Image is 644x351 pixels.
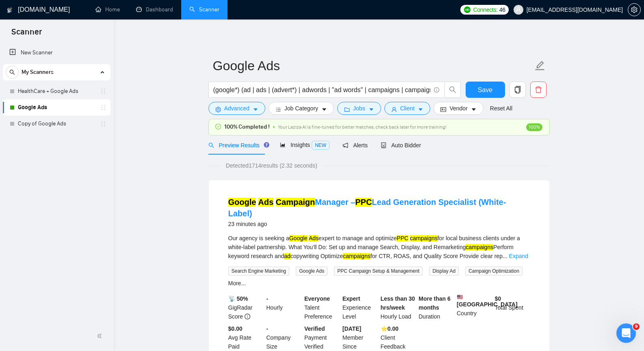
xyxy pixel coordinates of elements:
[418,106,423,112] span: caret-down
[263,141,270,149] div: Tooltip anchor
[95,6,120,13] a: homeHome
[304,325,325,332] b: Verified
[284,104,318,113] span: Job Category
[417,294,455,321] div: Duration
[418,295,451,311] b: More than 6 months
[633,323,640,330] span: 9
[516,7,521,13] span: user
[440,106,446,112] span: idcard
[379,294,417,321] div: Hourly Load
[343,142,368,149] span: Alerts
[228,219,530,229] div: 23 minutes ago
[312,141,330,150] span: NEW
[503,253,507,259] span: ...
[303,294,341,321] div: Talent Preference
[490,104,512,113] a: Reset All
[628,6,641,13] a: setting
[213,56,533,76] input: Scanner name...
[228,234,530,261] div: Our agency is seeking a expert to manage and optimize for local business clients under a white-la...
[464,6,471,13] img: upwork-logo.png
[266,325,268,332] b: -
[499,5,505,14] span: 46
[495,295,501,302] b: $ 0
[189,6,219,13] a: searchScanner
[100,121,106,127] span: holder
[100,88,106,95] span: holder
[3,45,111,61] li: New Scanner
[284,253,291,259] mark: ad
[341,294,379,321] div: Experience Level
[471,106,477,112] span: caret-down
[381,142,386,148] span: robot
[5,26,48,43] span: Scanner
[278,124,447,130] span: Your Laziza AI is fine-tuned for better matches, check back later for more training!
[289,235,308,241] mark: Google
[265,324,303,351] div: Company Size
[344,106,350,112] span: folder
[381,142,421,149] span: Auto Bidder
[531,86,546,93] span: delete
[400,104,415,113] span: Client
[397,235,408,241] mark: PPC
[379,324,417,351] div: Client Feedback
[228,325,243,332] b: $0.00
[457,294,463,300] img: 🇺🇸
[321,106,327,112] span: caret-down
[215,106,221,112] span: setting
[6,66,19,79] button: search
[228,295,248,302] b: 📡 50%
[457,294,518,308] b: [GEOGRAPHIC_DATA]
[3,64,111,132] li: My Scanners
[215,124,221,129] span: check-circle
[258,198,273,207] mark: Ads
[227,294,265,321] div: GigRadar Score
[265,294,303,321] div: Hourly
[381,325,399,332] b: ⭐️ 0.00
[384,102,431,115] button: userClientcaret-down
[245,314,250,319] span: info-circle
[337,102,381,115] button: folderJobscaret-down
[466,82,505,98] button: Save
[18,116,95,132] a: Copy of Google Ads
[228,198,256,207] mark: Google
[343,253,371,259] mark: campaigns
[228,198,506,218] a: Google Ads CampaignManager –PPCLead Generation Specialist (White-Label)
[381,295,415,311] b: Less than 30 hrs/week
[136,6,173,13] a: dashboardDashboard
[355,198,372,207] mark: PPC
[473,5,497,14] span: Connects:
[343,325,361,332] b: [DATE]
[208,142,267,149] span: Preview Results
[628,3,641,16] button: setting
[304,295,330,302] b: Everyone
[6,69,18,75] span: search
[276,198,315,207] mark: Campaign
[343,295,360,302] b: Expert
[509,253,528,259] a: Expand
[429,267,459,276] span: Display Ad
[510,86,525,93] span: copy
[341,324,379,351] div: Member Since
[434,102,483,115] button: idcardVendorcaret-down
[434,87,439,93] span: info-circle
[353,104,365,113] span: Jobs
[208,142,214,148] span: search
[334,267,423,276] span: PPC Campaign Setup & Management
[224,123,270,131] span: 100% Completed !
[410,235,438,241] mark: campaigns
[97,332,105,340] span: double-left
[100,104,106,111] span: holder
[253,106,258,112] span: caret-down
[628,6,640,13] span: setting
[213,85,430,95] input: Search Freelance Jobs...
[530,82,546,98] button: delete
[303,324,341,351] div: Payment Verified
[445,86,460,93] span: search
[493,294,531,321] div: Total Spent
[445,82,461,98] button: search
[18,83,95,99] a: HealthCare + Google Ads
[455,294,493,321] div: Country
[510,82,526,98] button: copy
[228,267,290,276] span: Search Engine Marketing
[343,142,348,148] span: notification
